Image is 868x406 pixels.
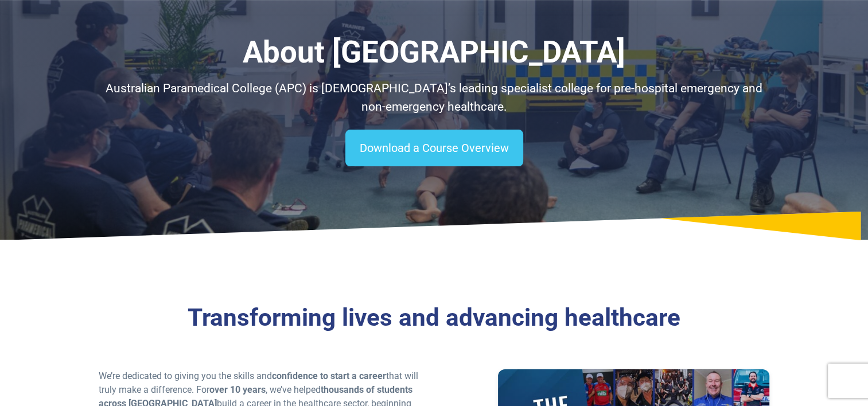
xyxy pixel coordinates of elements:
strong: over 10 years [209,384,266,395]
p: Australian Paramedical College (APC) is [DEMOGRAPHIC_DATA]’s leading specialist college for pre-h... [99,80,770,116]
a: Download a Course Overview [345,130,523,166]
h1: About [GEOGRAPHIC_DATA] [99,34,770,71]
strong: confidence to start a career [272,370,386,381]
h3: Transforming lives and advancing healthcare [99,303,770,333]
